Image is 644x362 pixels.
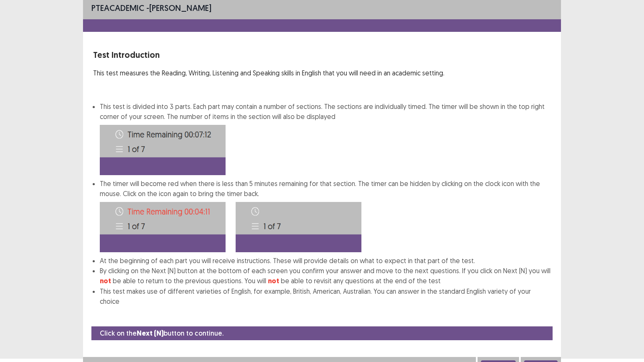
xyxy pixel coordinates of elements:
[100,101,551,175] li: This test is divided into 3 parts. Each part may contain a number of sections. The sections are i...
[100,266,551,286] li: By clicking on the Next (N) button at the bottom of each screen you confirm your answer and move ...
[93,49,551,61] p: Test Introduction
[137,329,164,338] strong: Next (N)
[100,286,551,306] li: This test makes use of different varieties of English, for example, British, American, Australian...
[268,277,279,285] strong: not
[91,3,144,13] span: PTE academic
[100,277,111,285] strong: not
[100,125,226,175] img: Time-image
[236,202,361,252] img: Time-image
[93,68,551,78] p: This test measures the Reading, Writing, Listening and Speaking skills in English that you will n...
[100,202,226,252] img: Time-image
[91,2,211,14] p: - [PERSON_NAME]
[100,256,551,266] li: At the beginning of each part you will receive instructions. These will provide details on what t...
[100,328,223,339] p: Click on the button to continue.
[100,178,551,256] li: The timer will become red when there is less than 5 minutes remaining for that section. The timer...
